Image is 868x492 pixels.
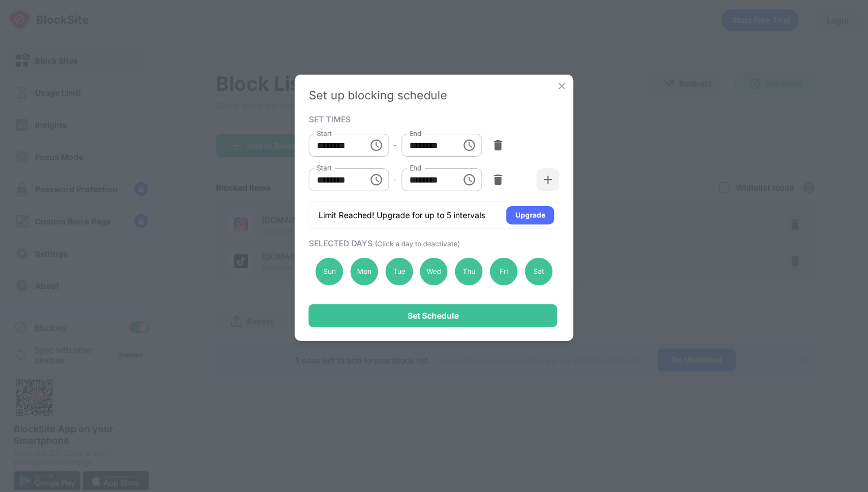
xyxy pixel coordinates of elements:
div: Thu [455,258,483,285]
img: x-button.svg [556,80,568,92]
span: (Click a day to deactivate) [375,239,460,248]
div: SELECTED DAYS [309,238,557,248]
div: Set Schedule [408,311,459,320]
div: Wed [420,258,448,285]
label: Start [317,129,332,138]
div: Limit Reached! Upgrade for up to 5 intervals [319,210,485,221]
button: Choose time, selected time is 7:00 PM [365,168,387,191]
div: SET TIMES [309,114,557,123]
label: End [409,163,421,173]
div: Upgrade [516,210,545,221]
label: End [409,129,421,138]
div: Fri [490,258,518,285]
div: Sun [316,258,343,285]
div: Sat [525,258,552,285]
button: Choose time, selected time is 5:00 PM [458,134,480,157]
div: Set up blocking schedule [309,88,560,102]
button: Choose time, selected time is 11:30 AM [365,134,387,157]
div: - [393,173,397,186]
button: Choose time, selected time is 11:59 PM [458,168,480,191]
div: Tue [385,258,413,285]
label: Start [317,163,332,173]
div: Mon [350,258,378,285]
div: - [393,139,397,152]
